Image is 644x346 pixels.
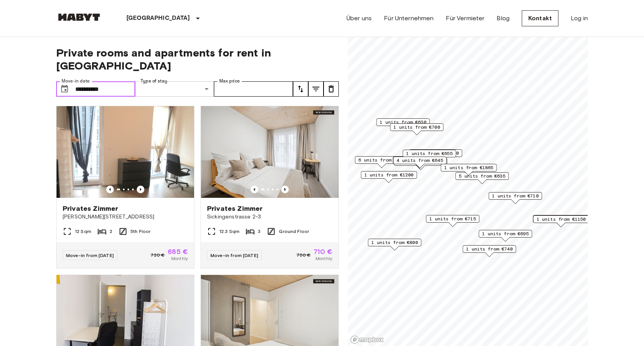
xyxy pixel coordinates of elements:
[57,81,72,97] button: Choose date, selected date is 1 Nov 2025
[126,14,190,23] p: [GEOGRAPHIC_DATA]
[446,14,484,23] a: Für Vermieter
[106,186,114,193] button: Previous image
[258,228,261,235] span: 3
[489,192,542,204] div: Map marker
[63,213,188,221] span: [PERSON_NAME][STREET_ADDRESS]
[75,228,91,235] span: 12 Sqm
[482,230,529,237] span: 1 units from €695
[355,156,408,168] div: Map marker
[137,186,144,193] button: Previous image
[492,192,539,199] span: 1 units from €710
[412,150,459,157] span: 1 units from €700
[150,252,165,259] span: 720 €
[207,204,262,213] span: Privates Zimmer
[131,228,150,235] span: 5th Floor
[56,13,102,21] img: Habyt
[479,230,532,242] div: Map marker
[57,106,194,198] img: Marketing picture of unit DE-01-302-013-01
[429,215,476,222] span: 1 units from €715
[463,245,516,257] div: Map marker
[396,157,443,164] span: 4 units from €645
[409,149,462,161] div: Map marker
[110,228,112,235] span: 2
[314,248,332,255] span: 710 €
[533,215,589,227] div: Map marker
[361,171,417,183] div: Map marker
[296,252,311,259] span: 750 €
[406,150,453,157] span: 1 units from €655
[368,239,421,251] div: Map marker
[308,81,324,97] button: tune
[210,252,258,258] span: Move-in from [DATE]
[219,228,239,235] span: 12.3 Sqm
[376,118,430,130] div: Map marker
[497,14,510,23] a: Blog
[141,78,167,84] label: Type of stay
[384,14,434,23] a: Für Unternehmen
[403,150,456,162] div: Map marker
[393,157,446,168] div: Map marker
[390,123,443,135] div: Map marker
[371,239,418,246] span: 1 units from €800
[168,248,188,255] span: 685 €
[56,106,194,268] a: Marketing picture of unit DE-01-302-013-01Previous imagePrevious imagePrivates Zimmer[PERSON_NAME...
[441,164,497,176] div: Map marker
[571,14,588,23] a: Log in
[219,78,240,84] label: Max price
[66,252,114,258] span: Move-in from [DATE]
[459,173,505,179] span: 5 units from €635
[466,246,513,252] span: 1 units from €740
[522,10,558,26] a: Kontakt
[279,228,309,235] span: Ground Floor
[350,335,384,344] a: Mapbox logo
[380,119,426,126] span: 1 units from €630
[171,255,188,262] span: Monthly
[293,81,308,97] button: tune
[455,172,509,184] div: Map marker
[281,186,289,193] button: Previous image
[207,213,332,221] span: Sickingenstrasse 2-3
[201,106,339,268] a: Marketing picture of unit DE-01-477-035-03Previous imagePrevious imagePrivates ZimmerSickingenstr...
[316,255,332,262] span: Monthly
[358,157,405,163] span: 6 units from €655
[61,78,90,84] label: Move-in date
[201,106,338,198] img: Marketing picture of unit DE-01-477-035-03
[346,14,372,23] a: Über uns
[393,124,440,131] span: 1 units from €700
[533,215,589,227] div: Map marker
[364,171,414,178] span: 1 units from €1200
[537,216,586,223] span: 1 units from €1150
[324,81,339,97] button: tune
[251,186,258,193] button: Previous image
[444,164,494,171] span: 1 units from €1865
[393,157,447,168] div: Map marker
[63,204,118,213] span: Privates Zimmer
[56,46,339,72] span: Private rooms and apartments for rent in [GEOGRAPHIC_DATA]
[426,215,479,227] div: Map marker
